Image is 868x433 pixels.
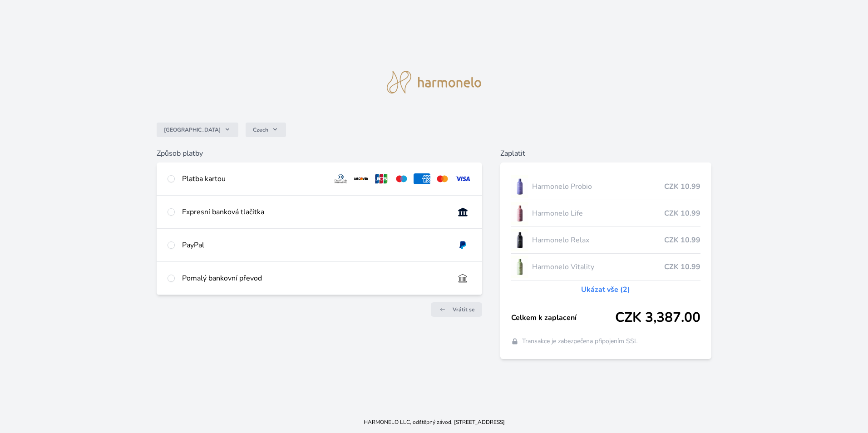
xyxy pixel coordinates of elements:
[615,310,700,326] span: CZK 3,387.00
[454,273,471,284] img: bankTransfer_IBAN.svg
[664,181,700,192] span: CZK 10.99
[434,173,451,184] img: mc.svg
[511,202,528,225] img: CLEAN_LIFE_se_stinem_x-lo.jpg
[511,312,615,323] span: Celkem k zaplacení
[182,207,447,217] div: Expresní banková tlačítka
[253,126,268,133] span: Czech
[393,173,410,184] img: maestro.svg
[511,175,528,198] img: CLEAN_PROBIO_se_stinem_x-lo.jpg
[157,123,238,137] button: [GEOGRAPHIC_DATA]
[246,123,286,137] button: Czech
[511,229,528,251] img: CLEAN_RELAX_se_stinem_x-lo.jpg
[164,126,221,133] span: [GEOGRAPHIC_DATA]
[431,302,482,317] a: Vrátit se
[157,148,482,159] h6: Způsob platby
[532,261,664,272] span: Harmonelo Vitality
[664,235,700,246] span: CZK 10.99
[414,173,430,184] img: amex.svg
[373,173,390,184] img: jcb.svg
[353,173,370,184] img: discover.svg
[522,337,638,346] span: Transakce je zabezpečena připojením SSL
[532,181,664,192] span: Harmonelo Probio
[664,208,700,219] span: CZK 10.99
[500,148,711,159] h6: Zaplatit
[454,207,471,217] img: onlineBanking_CZ.svg
[454,240,471,251] img: paypal.svg
[581,284,630,295] a: Ukázat vše (2)
[332,173,349,184] img: diners.svg
[511,256,528,278] img: CLEAN_VITALITY_se_stinem_x-lo.jpg
[182,173,325,184] div: Platba kartou
[532,235,664,246] span: Harmonelo Relax
[532,208,664,219] span: Harmonelo Life
[453,306,475,313] span: Vrátit se
[454,173,471,184] img: visa.svg
[182,240,447,251] div: PayPal
[664,261,700,272] span: CZK 10.99
[387,71,481,93] img: logo.svg
[182,273,447,284] div: Pomalý bankovní převod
